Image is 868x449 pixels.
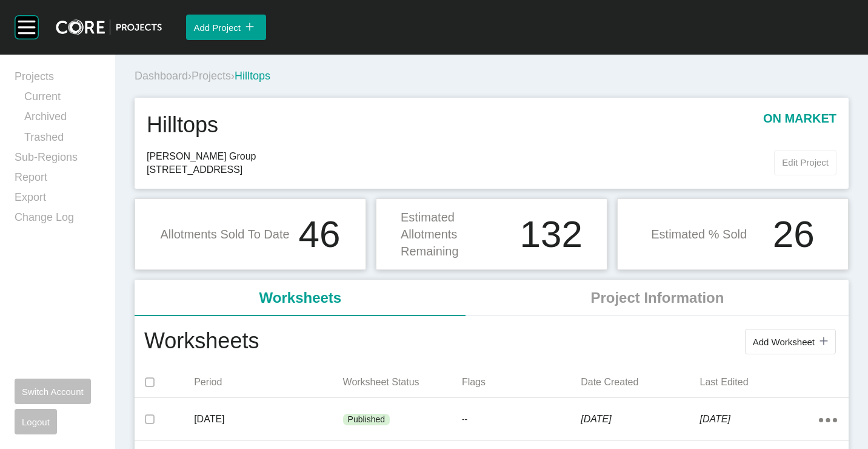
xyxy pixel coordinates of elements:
a: Current [24,89,101,109]
a: Export [15,190,101,210]
p: Estimated Allotments Remaining [401,209,513,260]
p: Worksheet Status [343,376,462,389]
a: Dashboard [135,70,188,82]
p: Flags [462,376,581,389]
p: [DATE] [581,413,699,426]
p: Last Edited [700,376,819,389]
p: -- [462,414,581,426]
span: [PERSON_NAME] Group [147,150,774,163]
h1: 46 [299,215,341,253]
a: Change Log [15,210,101,230]
p: Published [348,414,386,426]
a: Archived [24,109,101,129]
p: Allotments Sold To Date [160,226,289,243]
p: [DATE] [700,413,819,426]
p: [DATE] [194,413,342,426]
a: Projects [192,70,231,82]
button: Add Worksheet [745,329,836,354]
p: on market [763,110,836,140]
h1: Worksheets [144,326,259,357]
a: Trashed [24,130,101,150]
p: Period [194,376,342,389]
a: Report [15,170,101,190]
span: › [188,70,192,82]
span: Add Worksheet [753,337,815,347]
span: Hilltops [235,70,270,82]
img: core-logo-dark.3138cae2.png [56,19,162,35]
a: Sub-Regions [15,150,101,170]
button: Add Project [186,15,266,40]
span: Edit Project [782,157,829,167]
p: Date Created [581,376,699,389]
button: Switch Account [15,379,91,404]
span: Switch Account [22,387,84,397]
h1: 26 [773,215,815,253]
span: › [231,70,235,82]
a: Projects [15,69,101,89]
li: Project Information [466,280,849,316]
button: Edit Project [774,150,836,175]
h1: 132 [520,215,583,253]
span: Logout [22,417,50,427]
li: Worksheets [135,280,466,316]
button: Logout [15,409,57,434]
span: Add Project [193,22,241,33]
p: Estimated % Sold [651,226,747,243]
span: [STREET_ADDRESS] [147,163,774,177]
h1: Hilltops [147,110,218,140]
